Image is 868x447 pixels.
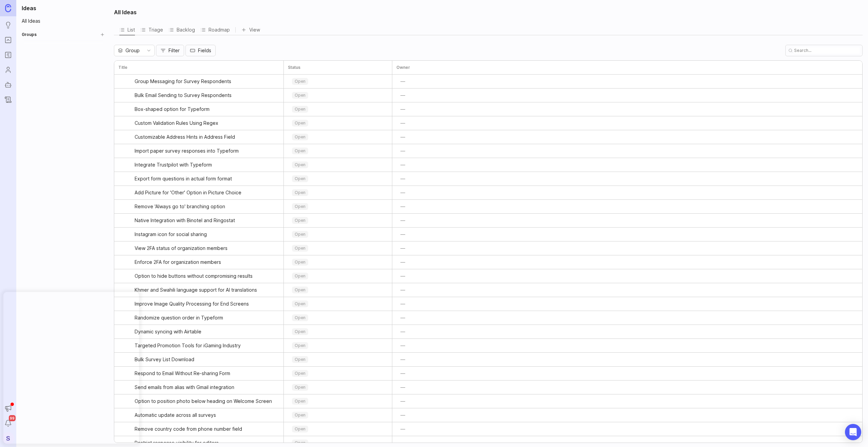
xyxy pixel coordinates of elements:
button: — [396,202,409,211]
p: open [295,273,305,279]
span: Automatic update across all surveys [135,412,216,419]
div: toggle menu [288,382,388,393]
div: Roadmap [200,25,230,35]
p: open [295,176,305,181]
a: Portal [2,34,14,46]
iframe: Popup CTA [3,292,139,444]
span: Bulk Survey List Download [135,356,194,363]
div: toggle menu [288,132,388,142]
span: — [400,203,405,210]
button: View [241,25,260,35]
button: — [396,424,409,434]
span: View 2FA status of organization members [135,245,228,252]
a: Send emails from alias with Gmail integration [135,381,279,394]
span: — [400,384,405,391]
a: Dynamic syncing with Airtable [135,325,279,338]
h3: Title [118,65,127,70]
div: S [2,432,14,444]
button: Create Group [98,30,107,39]
p: open [295,399,305,404]
a: Customizable Address Hints in Address Field [135,130,279,144]
button: — [396,383,409,392]
a: Users [2,64,14,76]
div: toggle menu [288,243,388,254]
a: Native Integration with Binotel and Ringostat [135,214,279,227]
button: — [396,230,409,239]
span: — [400,106,405,113]
a: Respond to Email Without Re-sharing Form [135,367,279,380]
button: — [396,355,409,364]
button: Triage [140,24,163,35]
button: — [396,146,409,156]
div: toggle menu [288,368,388,379]
div: toggle menu [288,201,388,212]
button: — [396,396,409,406]
div: Backlog [169,24,195,35]
span: — [400,92,405,99]
button: Fields [185,45,216,56]
button: — [396,132,409,142]
div: toggle menu [288,145,388,156]
span: Import paper survey responses into Typeform [135,148,239,154]
p: open [295,259,305,265]
a: Group Messaging for Survey Respondents [135,75,279,88]
button: Announcements [2,402,14,414]
span: Group Messaging for Survey Respondents [135,78,231,85]
span: — [400,287,405,293]
div: List [119,25,135,35]
div: toggle menu [288,104,388,115]
svg: toggle icon [143,48,154,53]
div: toggle menu [288,215,388,226]
div: Backlog [169,25,195,35]
button: — [396,257,409,267]
h2: All Ideas [114,8,137,16]
a: Instagram icon for social sharing [135,228,279,241]
span: Improve Image Quality Processing for End Screens [135,300,249,307]
span: Enforce 2FA for organization members [135,259,221,266]
p: open [295,246,305,251]
button: Filter [156,45,184,56]
span: Group [125,47,140,54]
div: toggle menu [288,312,388,323]
div: toggle menu [288,159,388,170]
a: Add Picture for 'Other' Option in Picture Choice [135,186,279,199]
div: toggle menu [288,90,388,101]
a: Khmer and Swahili language support for AI translations [135,283,279,297]
a: Option to position photo below heading on Welcome Screen [135,394,279,408]
p: open [295,232,305,237]
span: Native Integration with Binotel and Ringostat [135,217,235,224]
p: open [295,93,305,98]
span: — [400,328,405,335]
button: — [396,160,409,170]
img: Canny Home [5,4,11,12]
a: Box-shaped option for Typeform [135,102,279,116]
h3: Owner [396,65,410,70]
span: — [400,356,405,363]
a: Automatic update across all surveys [135,408,279,422]
h3: Status [288,65,300,70]
div: toggle menu [288,257,388,268]
div: Roadmap [200,24,230,35]
button: — [396,341,409,350]
span: — [400,231,405,238]
div: toggle menu [288,340,388,351]
div: Triage [140,25,163,35]
span: — [400,440,405,446]
span: Remove country code from phone number field [135,426,242,432]
span: — [400,314,405,321]
span: — [400,175,405,182]
a: Enforce 2FA for organization members [135,255,279,269]
span: — [400,217,405,224]
div: toggle menu [288,396,388,407]
p: open [295,148,305,154]
div: toggle menu [288,187,388,198]
span: — [400,412,405,419]
div: toggle menu [288,76,388,87]
span: — [400,148,405,154]
a: Changelog [2,94,14,106]
span: Add Picture for 'Other' Option in Picture Choice [135,189,241,196]
h2: Groups [22,32,37,37]
p: open [295,218,305,223]
input: Search... [794,47,860,54]
p: open [295,301,305,307]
